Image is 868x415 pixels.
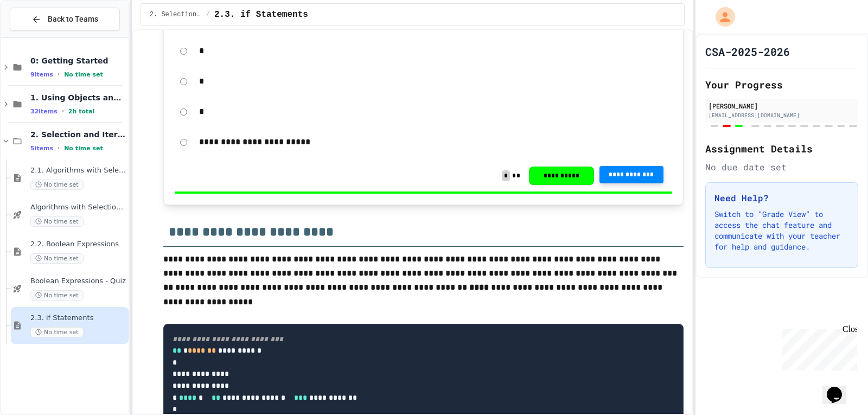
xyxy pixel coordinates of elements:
span: • [62,107,64,116]
span: • [58,70,60,79]
span: 2.3. if Statements [214,8,308,21]
span: 2.2. Boolean Expressions [30,240,126,249]
span: No time set [30,327,84,337]
span: 9 items [30,71,53,78]
span: No time set [30,253,84,264]
iframe: chat widget [822,372,857,404]
iframe: chat widget [778,324,857,371]
span: No time set [30,290,84,301]
p: Switch to "Grade View" to access the chat feature and communicate with your teacher for help and ... [714,209,849,252]
div: No due date set [705,161,858,174]
span: No time set [30,180,84,190]
span: 2. Selection and Iteration [30,130,126,139]
div: [EMAIL_ADDRESS][DOMAIN_NAME] [709,111,855,119]
span: Boolean Expressions - Quiz [30,277,126,286]
span: 5 items [30,145,53,152]
span: No time set [30,216,84,227]
h2: Assignment Details [705,141,858,156]
span: No time set [64,71,103,78]
span: Algorithms with Selection and Repetition - Topic 2.1 [30,203,126,212]
span: • [58,144,60,152]
span: 2.1. Algorithms with Selection and Repetition [30,166,126,175]
span: 2.3. if Statements [30,314,126,323]
span: 32 items [30,108,58,115]
span: 2h total [68,108,95,115]
h2: Your Progress [705,77,858,92]
span: 1. Using Objects and Methods [30,93,126,103]
span: Back to Teams [48,14,98,25]
div: Chat with us now!Close [4,4,75,69]
div: My Account [704,4,738,29]
h1: CSA-2025-2026 [705,44,790,59]
div: [PERSON_NAME] [709,101,855,111]
span: / [206,10,210,19]
span: 0: Getting Started [30,56,126,66]
span: No time set [64,145,103,152]
h3: Need Help? [714,191,849,205]
span: 2. Selection and Iteration [150,10,202,19]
